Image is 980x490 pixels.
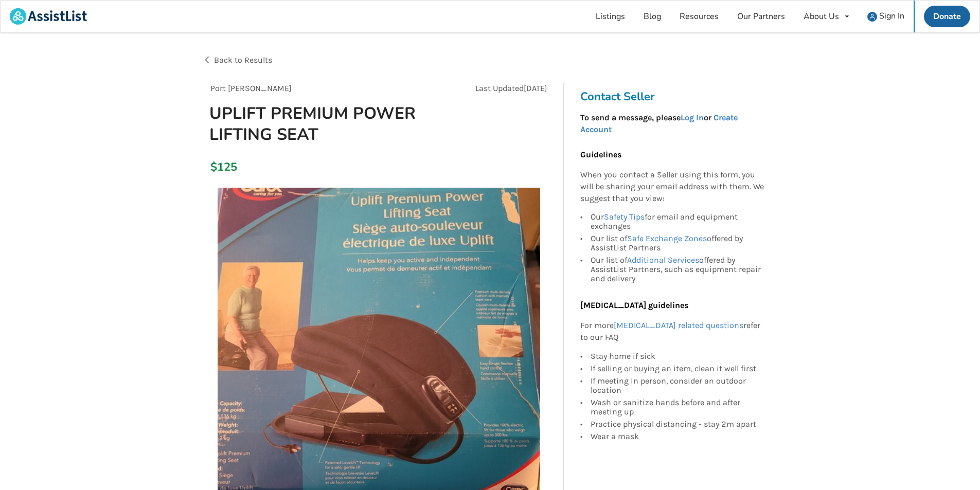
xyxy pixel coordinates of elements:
div: Our list of offered by AssistList Partners, such as equipment repair and delivery [591,254,764,283]
a: Safety Tips [604,212,645,222]
p: When you contact a Seller using this form, you will be sharing your email address with them. We s... [580,169,764,205]
p: For more refer to our FAQ [580,320,764,343]
b: [MEDICAL_DATA] guidelines [580,300,688,310]
div: Our for email and equipment exchanges [591,212,764,232]
div: About Us [804,12,839,21]
h3: Contact Seller [580,89,770,104]
strong: To send a message, please or [580,113,738,134]
div: Practice physical distancing - stay 2m apart [591,418,764,430]
a: Donate [924,6,970,27]
b: Guidelines [580,150,621,159]
img: user icon [867,12,877,22]
div: Wash or sanitize hands before and after meeting up [591,396,764,418]
div: If meeting in person, consider an outdoor location [591,375,764,396]
span: Last Updated [475,83,524,93]
a: user icon Sign In [858,1,914,32]
div: Our list of offered by AssistList Partners [591,232,764,254]
a: [MEDICAL_DATA] related questions [614,320,743,330]
div: Stay home if sick [591,352,764,362]
a: Safe Exchange Zones [627,233,707,243]
a: Listings [586,1,634,32]
a: Our Partners [728,1,794,32]
span: Port [PERSON_NAME] [210,83,292,93]
a: Blog [634,1,670,32]
div: If selling or buying an item, clean it well first [591,362,764,375]
div: $125 [210,160,216,174]
span: Sign In [879,10,904,22]
div: Wear a mask [591,430,764,441]
a: Resources [670,1,728,32]
a: Additional Services [627,255,699,265]
span: [DATE] [524,83,547,93]
span: Back to Results [214,55,272,65]
h1: UPLIFT PREMIUM POWER LIFTING SEAT [201,103,444,145]
a: Log In [681,113,704,122]
img: assistlist-logo [10,8,87,25]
